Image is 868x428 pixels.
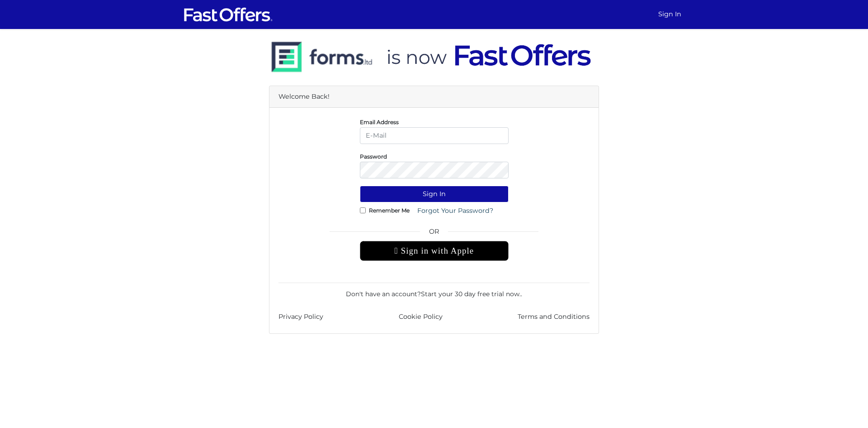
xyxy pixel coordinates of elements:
[399,312,443,322] a: Cookie Policy
[518,312,590,322] a: Terms and Conditions
[360,121,399,123] label: Email Address
[360,186,509,202] button: Sign In
[411,202,499,219] a: Forgot Your Password?
[360,241,509,261] div: Sign in with Apple
[360,226,509,241] span: OR
[655,5,685,23] a: Sign In
[369,209,410,212] label: Remember Me
[278,283,590,299] div: Don't have an account? .
[269,86,599,108] div: Welcome Back!
[278,312,323,322] a: Privacy Policy
[360,127,509,144] input: E-Mail
[360,155,387,158] label: Password
[421,290,521,298] a: Start your 30 day free trial now.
